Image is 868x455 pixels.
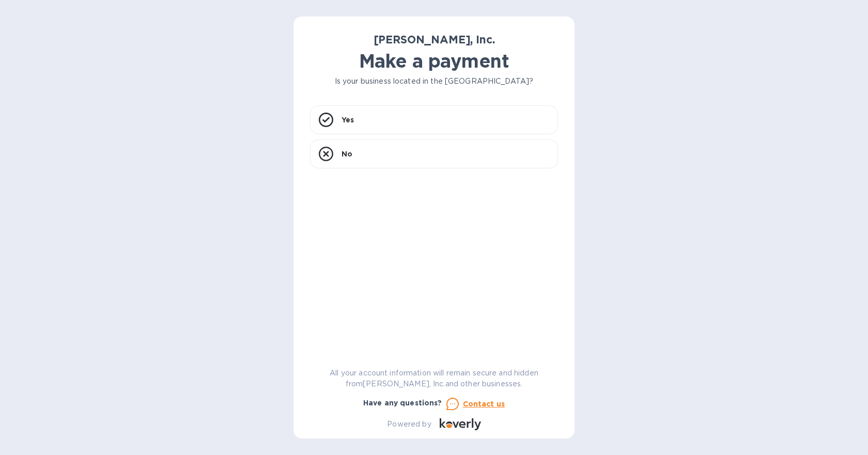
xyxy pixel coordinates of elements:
b: [PERSON_NAME], Inc. [374,33,495,46]
p: All your account information will remain secure and hidden from [PERSON_NAME], Inc. and other bus... [310,368,558,389]
u: Contact us [463,400,505,408]
p: Yes [342,115,354,125]
p: Is your business located in the [GEOGRAPHIC_DATA]? [310,76,558,87]
h1: Make a payment [310,50,558,72]
p: No [342,149,352,159]
p: Powered by [387,419,431,430]
b: Have any questions? [363,399,442,407]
